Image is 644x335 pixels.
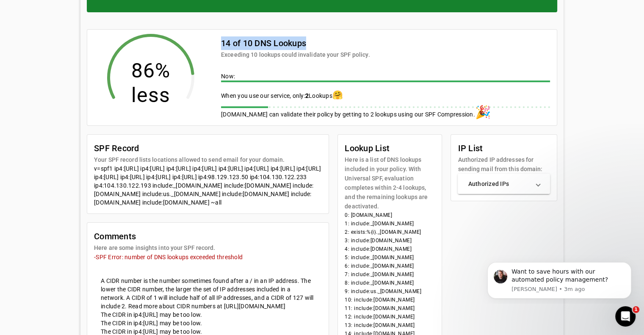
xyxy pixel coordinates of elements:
div: Now: [221,72,550,82]
span: 2 [305,92,309,99]
li: 6: include:_[DOMAIN_NAME] [345,262,435,270]
li: 11: include:[DOMAIN_NAME] [345,304,435,313]
mat-panel-title: Authorized IPs [468,180,530,188]
mat-card-subtitle: Your SPF record lists locations allowed to send email for your domain. [94,155,285,164]
tspan: 86% [131,58,171,83]
mat-card-subtitle: Authorized IP addresses for sending mail from this domain: [458,155,550,174]
li: 1: include:_[DOMAIN_NAME] [345,219,435,228]
li: 12: include:[DOMAIN_NAME] [345,313,435,321]
li: 7: include:_[DOMAIN_NAME] [345,270,435,279]
mat-card-subtitle: Exceeding 10 lookups could invalidate your SPF policy. [221,50,370,59]
li: 8: include:_[DOMAIN_NAME] [345,279,435,287]
li: 4: include:[DOMAIN_NAME] [345,245,435,253]
li: 13: include:[DOMAIN_NAME] [345,321,435,329]
mat-card-title: Comments [94,230,215,243]
mat-error: -SPF Error: number of DNS lookups exceeded threshold [94,252,322,261]
li: 10: include:[DOMAIN_NAME] [345,296,435,304]
div: v=spf1 ip4:[URL] ip4:[URL] ip4:[URL] ip4:[URL] ip4:[URL] ip4:[URL] ip4:[URL] ip4:[URL] ip4:[URL] ... [94,164,322,207]
mat-card-title: IP List [458,141,550,155]
span: 🎉 [475,105,491,119]
mat-card-subtitle: Here are some insights into your SPF record. [94,243,215,252]
span: [DOMAIN_NAME] can validate their policy by getting to 2 lookups using our SPF Compression. [221,111,475,118]
tspan: less [131,83,171,107]
iframe: Intercom live chat [615,306,636,327]
iframe: Intercom notifications message [475,255,644,304]
span: 🤗 [332,90,343,100]
li: 9: include:us._[DOMAIN_NAME] [345,287,435,296]
mat-card-title: SPF Record [94,141,285,155]
li: 3: include:[DOMAIN_NAME] [345,236,435,245]
mat-card-content: The CIDR in ip4:[URL] may be too low. [94,310,322,319]
mat-card-subtitle: Here is a list of DNS lookups included in your policy. With Universal SPF, evaluation completes w... [345,155,435,211]
span: 1 [633,306,639,313]
mat-card-title: 14 of 10 DNS Lookups [221,36,370,50]
mat-expansion-panel-header: Authorized IPs [458,174,550,194]
mat-card-title: Lookup List [345,141,435,155]
mat-card-content: A CIDR number is the number sometimes found after a / in an IP address. The lower the CIDR number... [94,270,322,310]
li: 0: [DOMAIN_NAME] [345,211,435,219]
li: 2: exists:%{i}._[DOMAIN_NAME] [345,228,435,236]
li: 5: include:_[DOMAIN_NAME] [345,253,435,262]
div: When you use our service, only: Lookups [221,91,550,100]
mat-card-content: The CIDR in ip4:[URL] may be too low. [94,319,322,327]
